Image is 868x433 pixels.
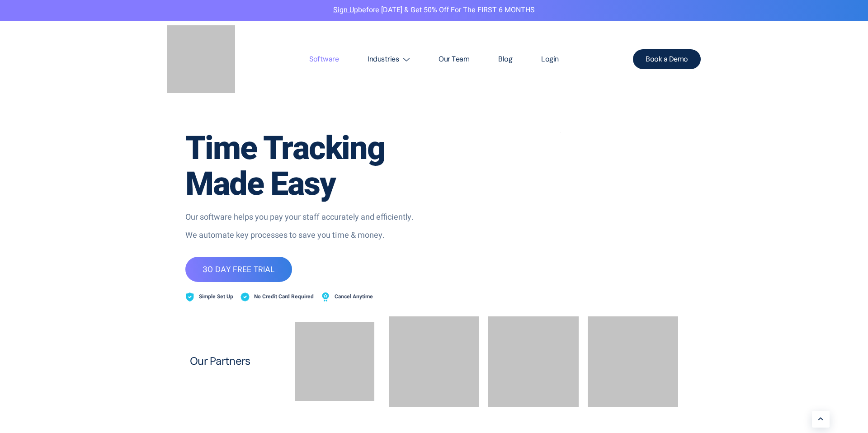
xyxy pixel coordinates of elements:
span: No Credit Card Required [252,291,314,303]
img: modern-bald-manager-standing-at-digital-board-PMVSWNF.jpg [561,132,561,132]
span: 30 DAY FREE TRIAL [203,265,275,273]
a: Book a Demo [633,49,701,69]
p: Our software helps you pay your staff accurately and efficiently. [185,212,429,223]
a: Industries [353,38,424,81]
a: Blog [484,38,527,81]
span: Book a Demo [646,56,688,63]
p: We automate key processes to save you time & money. [185,230,429,241]
a: Our Team [424,38,484,81]
p: before [DATE] & Get 50% Off for the FIRST 6 MONTHS [7,5,861,16]
h1: Time Tracking Made Easy [185,131,429,202]
span: Simple Set Up [197,291,233,303]
a: Software [295,38,353,81]
span: Cancel Anytime [332,291,373,303]
a: 30 DAY FREE TRIAL [185,257,292,282]
a: Sign Up [333,5,358,15]
a: Learn More [812,411,830,428]
a: Login [527,38,573,81]
h2: Our Partners [190,355,280,367]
